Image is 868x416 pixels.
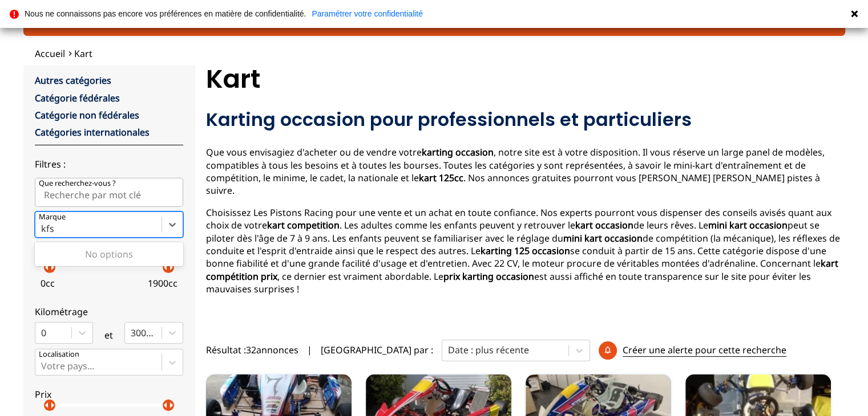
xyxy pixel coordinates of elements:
a: Accueil [35,47,65,60]
input: 300000 [131,328,133,338]
p: 0 cc [41,277,55,289]
input: 0 [41,328,43,338]
a: Autres catégories [35,74,111,87]
strong: kart 125cc [419,172,463,184]
p: arrow_left [159,398,172,412]
input: MarqueNo options [41,223,56,234]
p: arrow_left [159,260,172,274]
a: Catégorie fédérales [35,92,120,104]
strong: prix karting occasion [443,270,534,283]
p: Créer une alerte pour cette recherche [623,344,786,357]
a: Paramétrer votre confidentialité [312,10,423,18]
strong: mini kart occasion [563,232,643,244]
strong: kart competition [267,219,340,231]
strong: karting occasion [422,146,494,158]
p: Localisation [39,349,79,360]
span: | [307,344,312,356]
span: Résultat : 32 annonces [206,344,298,356]
p: arrow_left [40,398,54,412]
a: Kart [74,47,92,60]
strong: mini kart occasion [708,219,788,231]
p: arrow_left [40,260,54,274]
p: et [104,329,113,341]
strong: kart compétition prix [206,257,838,282]
p: Prix [35,388,183,401]
p: Nous ne connaissons pas encore vos préférences en matière de confidentialité. [25,10,306,18]
p: Marque [39,212,66,222]
p: Filtres : [35,158,183,170]
p: Que vous envisagiez d'acheter ou de vendre votre , notre site est à votre disposition. Il vous ré... [206,146,845,197]
p: arrow_right [164,260,178,274]
div: No options [35,244,183,264]
h1: Kart [206,66,845,93]
p: Que recherchez-vous ? [39,178,116,189]
a: Catégories internationales [35,126,150,138]
a: Catégorie non fédérales [35,109,139,121]
strong: karting 125 occasion [481,244,570,257]
h2: Karting occasion pour professionnels et particuliers [206,108,845,131]
input: Que recherchez-vous ? [35,178,183,206]
strong: kart occasion [575,219,633,231]
input: Votre pays... [41,361,43,371]
p: arrow_right [46,260,59,274]
p: Choisissez Les Pistons Racing pour une vente et un achat en toute confiance. Nos experts pourront... [206,206,845,296]
p: [GEOGRAPHIC_DATA] par : [321,344,433,356]
p: arrow_right [164,398,178,412]
p: arrow_right [46,398,59,412]
p: 1900 cc [148,277,177,289]
p: Kilométrage [35,305,183,318]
